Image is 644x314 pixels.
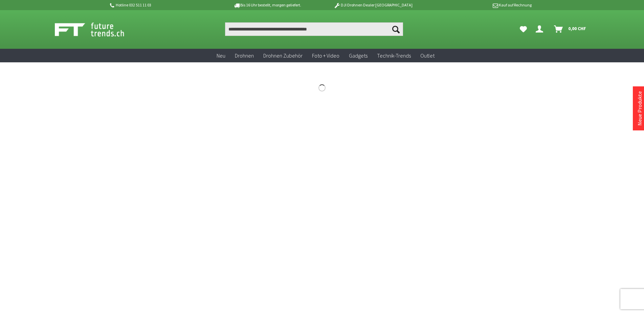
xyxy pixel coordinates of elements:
a: Warenkorb [551,22,590,36]
span: Foto + Video [312,52,339,59]
a: Drohnen [230,49,259,63]
span: Neu [217,52,225,59]
span: Drohnen [235,52,254,59]
a: Gadgets [344,49,372,63]
p: DJI Drohnen Dealer [GEOGRAPHIC_DATA] [320,1,426,9]
p: Bis 16 Uhr bestellt, morgen geliefert. [215,1,320,9]
a: Neu [212,49,230,63]
a: Dein Konto [533,22,549,36]
input: Produkt, Marke, Kategorie, EAN, Artikelnummer… [225,22,403,36]
span: Drohnen Zubehör [263,52,303,59]
a: Foto + Video [307,49,344,63]
span: Outlet [420,52,435,59]
img: Shop Futuretrends - zur Startseite wechseln [55,21,139,38]
a: Meine Favoriten [516,22,530,36]
a: Technik-Trends [372,49,416,63]
p: Kauf auf Rechnung [426,1,532,9]
span: Gadgets [349,52,368,59]
span: Technik-Trends [377,52,411,59]
a: Drohnen Zubehör [259,49,307,63]
span: 0,00 CHF [568,23,586,34]
p: Hotline 032 511 11 03 [109,1,215,9]
a: Outlet [416,49,439,63]
a: Neue Produkte [636,91,643,126]
button: Suchen [389,22,403,36]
